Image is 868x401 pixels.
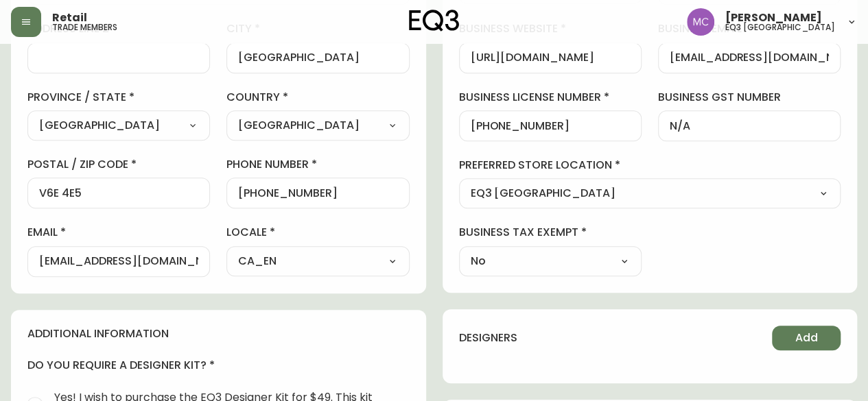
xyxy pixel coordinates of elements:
button: Add [772,326,841,350]
label: postal / zip code [27,157,210,172]
label: email [27,225,210,240]
h4: additional information [27,326,410,341]
span: Retail [52,12,87,23]
label: province / state [27,90,210,105]
span: [PERSON_NAME] [725,12,822,23]
h5: eq3 [GEOGRAPHIC_DATA] [725,23,835,32]
img: logo [409,10,460,32]
label: business license number [459,90,642,105]
input: https://www.designshop.com [471,51,630,64]
label: country [226,90,409,105]
label: business tax exempt [459,225,642,240]
h5: trade members [52,23,117,32]
label: preferred store location [459,158,841,173]
span: Add [795,330,818,345]
img: 6dbdb61c5655a9a555815750a11666cc [687,8,714,36]
h4: do you require a designer kit? [27,358,410,373]
h4: designers [459,330,517,345]
label: locale [226,225,409,240]
label: phone number [226,157,409,172]
label: business gst number [658,90,841,105]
